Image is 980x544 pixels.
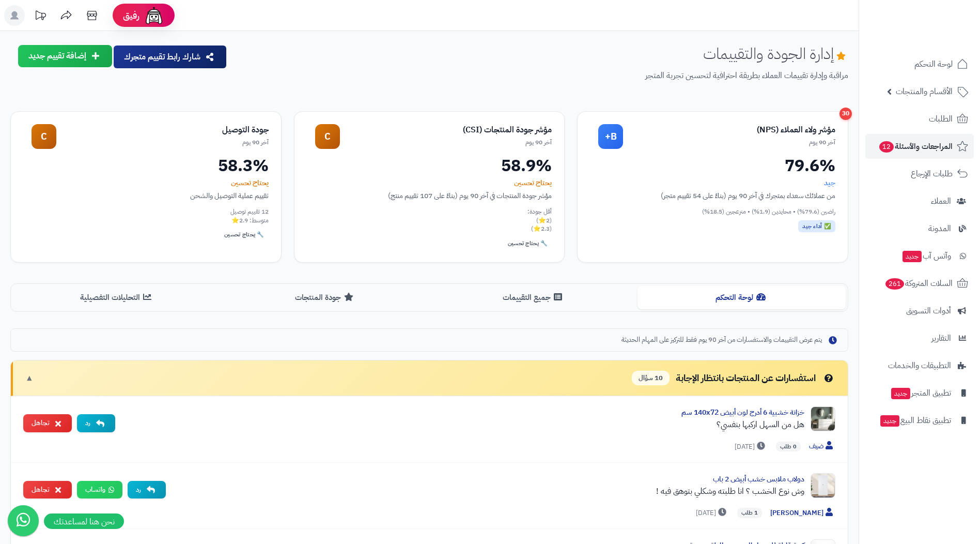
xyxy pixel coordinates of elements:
a: أدوات التسويق [865,298,974,323]
div: 🔧 يحتاج تحسين [220,229,268,241]
h1: إدارة الجودة والتقييمات [703,45,848,62]
div: 58.3% [23,157,269,174]
a: المدونة [865,216,974,241]
button: لوحة التحكم [637,286,846,309]
span: العملاء [931,194,951,208]
a: دولاب ملابس خشب أبيض 2 باب [713,474,804,485]
span: رفيق [123,9,139,22]
span: المدونة [928,221,951,236]
span: 10 سؤال [632,371,670,386]
div: مؤشر جودة المنتجات (CSI) [340,124,552,136]
button: رد [77,414,115,432]
a: المراجعات والأسئلة12 [865,134,974,159]
span: 1 طلب [737,508,762,518]
div: آخر 90 يوم [56,138,269,147]
span: تطبيق المتجر [890,386,951,400]
a: الطلبات [865,107,974,131]
div: آخر 90 يوم [340,138,552,147]
a: التطبيقات والخدمات [865,353,974,378]
a: واتساب [77,481,122,499]
a: تحديثات المنصة [27,5,53,28]
div: 79.6% [590,157,835,174]
div: 🔧 يحتاج تحسين [504,237,552,250]
div: أقل جودة: (2⭐) (2.3⭐) [307,207,552,233]
button: شارك رابط تقييم متجرك [114,46,226,68]
span: التقارير [931,331,951,345]
button: جودة المنتجات [221,286,429,309]
div: يحتاج تحسين [307,178,552,188]
span: وآتس آب [901,249,951,263]
span: [DATE] [735,442,768,452]
img: Product [811,473,835,498]
div: استفسارات عن المنتجات بانتظار الإجابة [632,371,835,386]
span: تطبيق نقاط البيع [879,413,951,428]
div: مؤشر جودة المنتجات في آخر 90 يوم (بناءً على 107 تقييم منتج) [307,190,552,201]
div: تقييم عملية التوصيل والشحن [23,190,269,201]
a: السلات المتروكة261 [865,271,974,296]
p: مراقبة وإدارة تقييمات العملاء بطريقة احترافية لتحسين تجربة المتجر [236,70,848,82]
button: جميع التقييمات [429,286,637,309]
span: السلات المتروكة [884,276,953,291]
span: [PERSON_NAME] [770,508,835,519]
button: التحليلات التفصيلية [13,286,221,309]
span: ضيف [809,441,835,452]
span: يتم عرض التقييمات والاستفسارات من آخر 90 يوم فقط للتركيز على المهام الحديثة [621,335,822,345]
button: تجاهل [23,481,72,499]
div: جودة التوصيل [56,124,269,136]
div: 58.9% [307,157,552,174]
div: مؤشر ولاء العملاء (NPS) [623,124,835,136]
div: B+ [598,124,623,149]
span: جديد [903,251,922,262]
span: أدوات التسويق [906,304,951,318]
a: العملاء [865,189,974,214]
span: ▼ [25,372,34,384]
span: لوحة التحكم [914,57,953,71]
a: خزانة خشبية 6 أدرج لون أبيض 140x72 سم [681,407,804,418]
div: راضين (79.6%) • محايدين (1.9%) • منزعجين (18.5%) [590,207,835,216]
span: 12 [879,141,894,153]
button: رد [128,481,166,499]
span: الأقسام والمنتجات [896,84,953,99]
div: جيد [590,178,835,188]
div: هل من السهل اركبها بنفسي؟ [123,418,804,431]
a: لوحة التحكم [865,52,974,77]
a: طلبات الإرجاع [865,161,974,186]
a: تطبيق المتجرجديد [865,381,974,405]
div: ✅ أداء جيد [798,220,835,233]
a: تطبيق نقاط البيعجديد [865,408,974,433]
span: 0 طلب [776,442,801,452]
div: يحتاج تحسين [23,178,269,188]
button: إضافة تقييم جديد [18,45,112,67]
span: التطبيقات والخدمات [888,358,951,373]
button: تجاهل [23,414,72,432]
span: [DATE] [696,508,729,518]
div: وش نوع الخشب ؟ انا طلبته وشكلي بتوهق فيه ! [174,485,804,497]
img: ai-face.png [144,5,164,26]
a: وآتس آبجديد [865,244,974,268]
div: C [315,124,340,149]
a: التقارير [865,326,974,351]
span: طلبات الإرجاع [911,167,953,181]
div: آخر 90 يوم [623,138,835,147]
span: المراجعات والأسئلة [878,139,953,154]
div: من عملائك سعداء بمتجرك في آخر 90 يوم (بناءً على 54 تقييم متجر) [590,190,835,201]
span: 261 [885,278,904,290]
span: جديد [891,388,910,399]
span: الطلبات [929,112,953,126]
div: C [32,124,56,149]
div: 30 [839,108,852,120]
span: جديد [880,415,899,427]
img: Product [811,406,835,431]
div: 12 تقييم توصيل متوسط: 2.9⭐ [23,207,269,225]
